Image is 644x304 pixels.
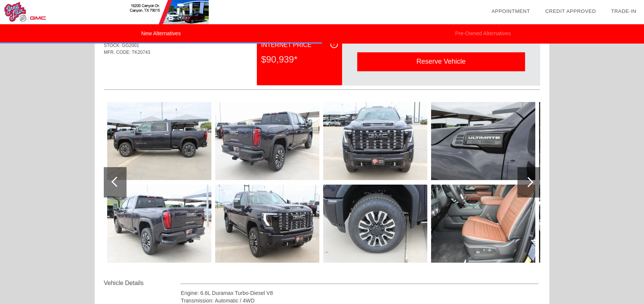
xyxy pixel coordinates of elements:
[107,102,211,180] img: 2.jpg
[261,50,338,69] div: $90,939*
[611,8,636,14] a: Trade-In
[539,185,643,263] img: 11.jpg
[104,279,181,288] div: Vehicle Details
[323,185,427,263] img: 7.jpg
[539,102,643,180] img: 10.jpg
[545,8,596,14] a: Credit Approved
[357,52,525,71] div: Reserve Vehicle
[431,102,535,180] img: 8.jpg
[104,67,540,79] div: Quoted on [DATE] 10:00:22 PM
[215,185,319,263] img: 5.jpg
[107,185,211,263] img: 3.jpg
[104,50,131,55] span: MFR. CODE:
[491,8,530,14] a: Appointment
[322,24,644,44] li: Pre-Owned Alternatives
[132,50,150,55] span: TK20743
[215,102,319,180] img: 4.jpg
[431,185,535,263] img: 9.jpg
[181,289,539,297] div: Engine: 6.6L Duramax Turbo-Diesel V8
[323,102,427,180] img: 6.jpg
